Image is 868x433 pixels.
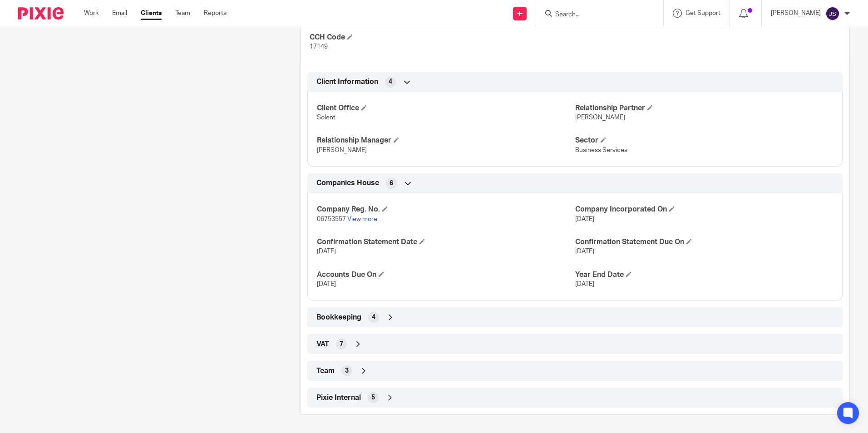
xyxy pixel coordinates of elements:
[575,216,594,222] span: [DATE]
[575,114,625,121] span: [PERSON_NAME]
[554,11,636,19] input: Search
[389,77,392,86] span: 4
[686,10,720,16] span: Get Support
[340,340,343,349] span: 7
[317,205,575,214] h4: Company Reg. No.
[316,178,379,188] span: Companies House
[317,281,336,287] span: [DATE]
[317,147,367,153] span: [PERSON_NAME]
[84,9,99,18] a: Work
[771,9,821,18] p: [PERSON_NAME]
[204,9,227,18] a: Reports
[575,103,833,113] h4: Relationship Partner
[175,9,190,18] a: Team
[575,147,627,153] span: Business Services
[575,281,594,287] span: [DATE]
[317,270,575,280] h4: Accounts Due On
[317,216,346,222] span: 06753557
[390,179,393,188] span: 6
[317,103,575,113] h4: Client Office
[112,9,127,18] a: Email
[345,366,349,375] span: 3
[575,270,833,280] h4: Year End Date
[317,114,335,121] span: Solent
[317,237,575,247] h4: Confirmation Statement Date
[141,9,162,18] a: Clients
[310,33,575,42] h4: CCH Code
[575,136,833,145] h4: Sector
[316,366,335,376] span: Team
[317,136,575,145] h4: Relationship Manager
[575,237,833,247] h4: Confirmation Statement Due On
[18,7,64,20] img: Pixie
[317,248,336,255] span: [DATE]
[310,44,328,50] span: 17149
[316,313,361,322] span: Bookkeeping
[575,205,833,214] h4: Company Incorporated On
[372,313,375,322] span: 4
[316,77,378,87] span: Client Information
[825,6,840,21] img: svg%3E
[575,248,594,255] span: [DATE]
[371,393,375,402] span: 5
[316,340,329,349] span: VAT
[347,216,377,222] a: View more
[316,393,361,403] span: Pixie Internal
